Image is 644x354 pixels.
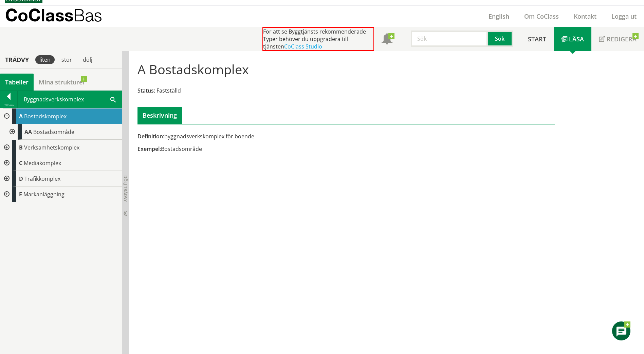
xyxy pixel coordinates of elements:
[57,55,76,64] div: stor
[284,43,322,50] a: CoClass Studio
[24,128,32,136] span: AA
[137,133,412,140] div: byggnadsverkskomplex för boende
[19,175,23,182] span: D
[19,191,22,198] span: E
[591,27,644,51] a: Redigera
[566,12,604,20] a: Kontakt
[5,11,102,19] p: CoClass
[382,34,392,45] span: Notifikationer
[137,145,412,153] div: Bostadsområde
[137,133,164,140] span: Definition:
[137,145,161,153] span: Exempel:
[24,113,67,120] span: Bostadskomplex
[24,144,79,151] span: Verksamhetskomplex
[0,102,17,108] div: Tillbaka
[517,12,566,20] a: Om CoClass
[137,62,249,77] h1: A Bostadskomplex
[35,55,55,64] div: liten
[19,113,23,120] span: A
[19,159,22,167] span: C
[24,159,61,167] span: Mediakomplex
[137,107,182,124] div: Beskrivning
[528,35,546,43] span: Start
[607,35,637,43] span: Redigera
[24,175,60,182] span: Trafikkomplex
[33,128,74,136] span: Bostadsområde
[137,87,155,94] span: Status:
[554,27,591,51] a: Läsa
[157,87,181,94] span: Fastställd
[262,27,374,51] div: För att se Byggtjänsts rekommenderade Typer behöver du uppgradera till tjänsten
[110,96,116,103] span: Sök i tabellen
[34,74,90,91] a: Mina strukturer
[569,35,584,43] span: Läsa
[481,12,517,20] a: English
[23,191,65,198] span: Markanläggning
[5,6,117,27] a: CoClassBas
[604,12,644,20] a: Logga ut
[79,55,96,64] div: dölj
[18,91,122,108] div: Byggnadsverkskomplex
[5,124,122,140] div: Gå till informationssidan för CoClass Studio
[411,31,488,47] input: Sök
[1,56,33,63] div: Trädvy
[19,144,23,151] span: B
[488,31,513,47] button: Sök
[73,5,102,25] span: Bas
[520,27,554,51] a: Start
[123,175,128,202] span: Dölj trädvy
